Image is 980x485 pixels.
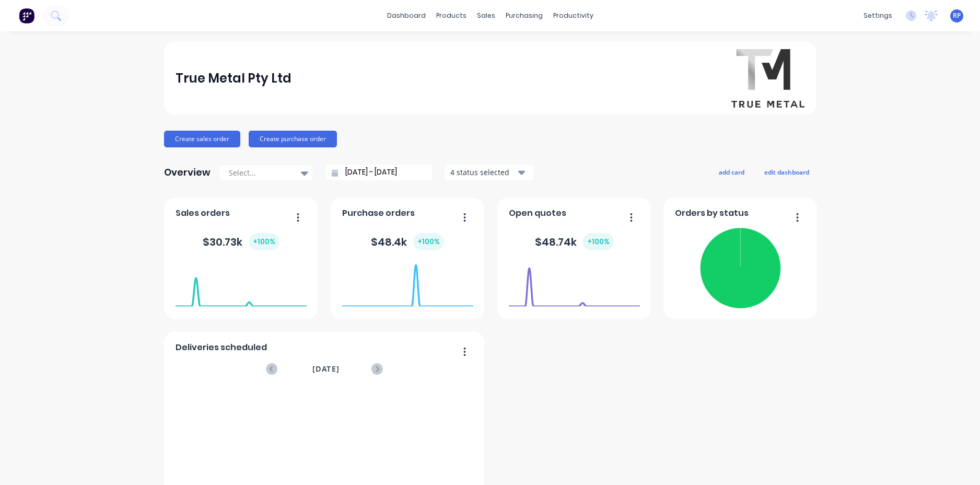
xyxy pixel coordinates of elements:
button: 4 status selected [445,165,533,180]
button: Create sales order [164,131,240,147]
div: products [431,8,472,24]
button: Create purchase order [249,131,337,147]
div: 4 status selected [450,167,516,178]
span: RP [953,11,961,20]
div: + 100 % [249,233,279,250]
div: settings [858,8,897,24]
div: + 100 % [583,233,614,250]
div: productivity [548,8,599,24]
div: Overview [164,162,211,183]
a: dashboard [382,8,431,24]
div: True Metal Pty Ltd [176,68,291,89]
span: Orders by status [675,207,749,220]
span: Open quotes [509,207,566,220]
div: sales [472,8,500,24]
div: $ 48.4k [371,233,444,250]
span: Purchase orders [342,207,415,220]
button: edit dashboard [757,165,816,179]
img: Factory [19,8,34,24]
div: $ 48.74k [535,233,614,250]
span: Sales orders [176,207,230,220]
div: $ 30.73k [203,233,279,250]
button: add card [712,165,751,179]
div: purchasing [500,8,548,24]
div: + 100 % [413,233,444,250]
img: True Metal Pty Ltd [731,49,804,107]
span: [DATE] [312,363,340,375]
